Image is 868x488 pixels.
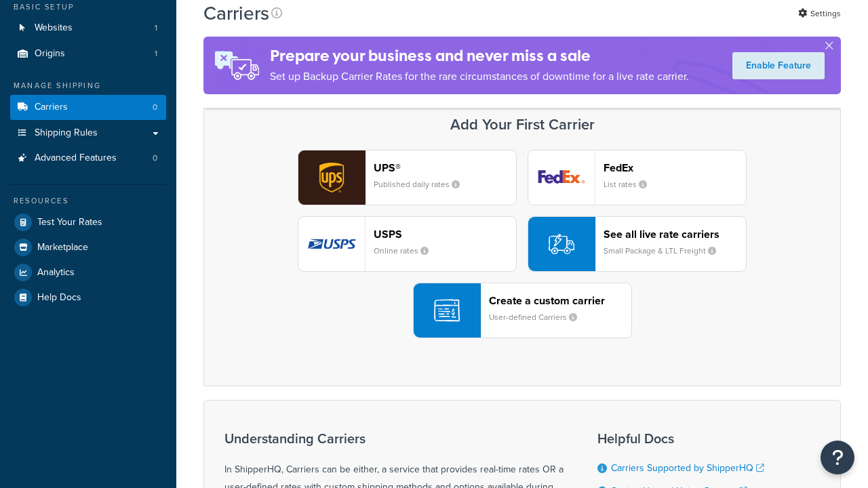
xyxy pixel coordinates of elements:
header: FedEx [604,161,746,174]
header: USPS [374,228,516,241]
span: Analytics [37,267,75,279]
a: Marketplace [10,235,166,260]
div: Basic Setup [10,1,166,13]
small: Online rates [374,245,439,257]
li: Carriers [10,95,166,120]
span: 1 [155,22,157,34]
img: ups logo [298,150,365,205]
li: Advanced Features [10,146,166,171]
a: Help Docs [10,285,166,310]
a: Carriers Supported by ShipperHQ [611,461,764,475]
small: Published daily rates [374,178,471,190]
img: fedEx logo [528,150,595,205]
a: Test Your Rates [10,210,166,235]
header: See all live rate carriers [604,228,746,241]
p: Set up Backup Carrier Rates for the rare circumstances of downtime for a live rate carrier. [270,67,689,86]
h3: Add Your First Carrier [218,117,827,133]
a: Settings [798,4,841,23]
button: Open Resource Center [821,441,854,474]
h4: Prepare your business and never miss a sale [270,45,689,67]
span: Shipping Rules [35,127,98,139]
span: 0 [153,102,157,113]
a: Origins 1 [10,41,166,66]
span: Marketplace [37,242,88,253]
small: Small Package & LTL Freight [604,245,727,257]
h3: Helpful Docs [597,431,774,446]
small: List rates [604,178,658,190]
small: User-defined Carriers [489,311,588,323]
a: Analytics [10,260,166,285]
button: ups logoUPS®Published daily rates [298,150,517,205]
header: UPS® [374,161,516,174]
div: Resources [10,195,166,207]
button: Create a custom carrierUser-defined Carriers [413,283,632,338]
span: 1 [155,48,157,60]
span: 0 [153,152,157,164]
span: Advanced Features [35,152,117,164]
button: fedEx logoFedExList rates [528,150,747,205]
button: usps logoUSPSOnline rates [298,216,517,272]
li: Origins [10,41,166,66]
span: Websites [35,22,73,34]
span: Carriers [35,102,68,113]
span: Help Docs [37,292,81,304]
a: Enable Feature [732,52,825,79]
header: Create a custom carrier [489,294,631,307]
img: icon-carrier-liverate-becf4550.svg [549,231,574,257]
button: See all live rate carriersSmall Package & LTL Freight [528,216,747,272]
span: Test Your Rates [37,217,102,228]
li: Websites [10,16,166,41]
a: Advanced Features 0 [10,146,166,171]
a: Carriers 0 [10,95,166,120]
a: Websites 1 [10,16,166,41]
span: Origins [35,48,65,60]
img: ad-rules-rateshop-fe6ec290ccb7230408bd80ed9643f0289d75e0ffd9eb532fc0e269fcd187b520.png [203,37,270,94]
img: usps logo [298,217,365,271]
img: icon-carrier-custom-c93b8a24.svg [434,298,460,323]
div: Manage Shipping [10,80,166,91]
a: Shipping Rules [10,121,166,146]
h3: Understanding Carriers [224,431,564,446]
